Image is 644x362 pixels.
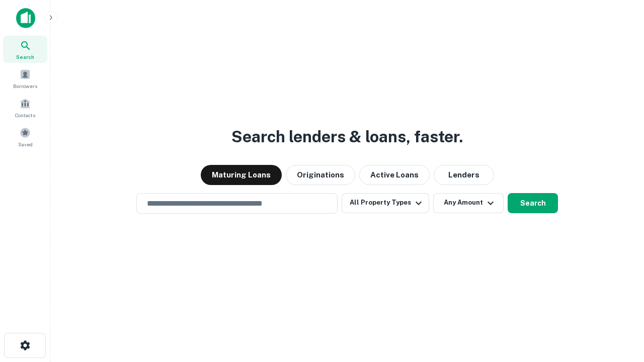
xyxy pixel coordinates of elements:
[3,123,47,150] a: Saved
[434,165,494,185] button: Lenders
[286,165,355,185] button: Originations
[18,140,33,148] span: Saved
[508,193,558,213] button: Search
[433,193,504,213] button: Any Amount
[16,8,35,28] img: capitalize-icon.png
[16,53,34,61] span: Search
[359,165,430,185] button: Active Loans
[3,36,47,63] a: Search
[201,165,282,185] button: Maturing Loans
[15,111,35,119] span: Contacts
[3,65,47,92] a: Borrowers
[342,193,429,213] button: All Property Types
[594,282,644,330] iframe: Chat Widget
[3,94,47,121] a: Contacts
[231,125,463,149] h3: Search lenders & loans, faster.
[13,82,37,90] span: Borrowers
